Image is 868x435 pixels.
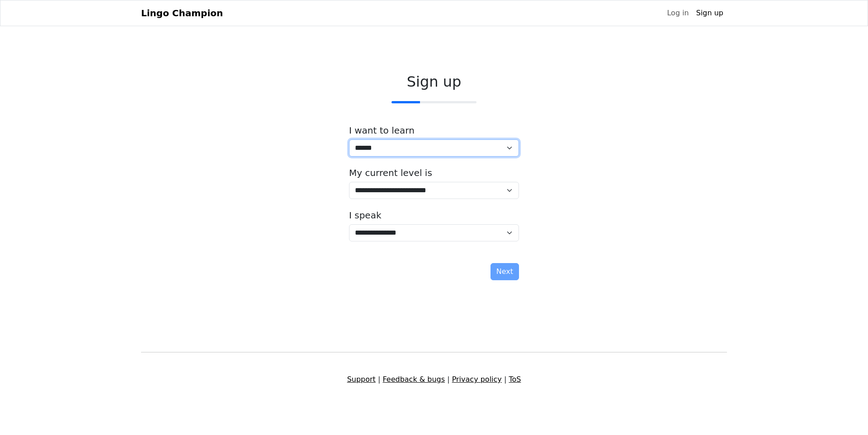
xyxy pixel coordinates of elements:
[349,73,519,90] h2: Sign up
[663,4,692,22] a: Log in
[693,4,727,22] a: Sign up
[349,167,432,178] label: My current level is
[349,210,382,221] label: I speak
[347,375,376,384] a: Support
[136,374,732,385] div: | | |
[382,375,445,384] a: Feedback & bugs
[141,4,223,22] a: Lingo Champion
[509,375,521,384] a: ToS
[349,125,415,136] label: I want to learn
[452,375,502,384] a: Privacy policy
